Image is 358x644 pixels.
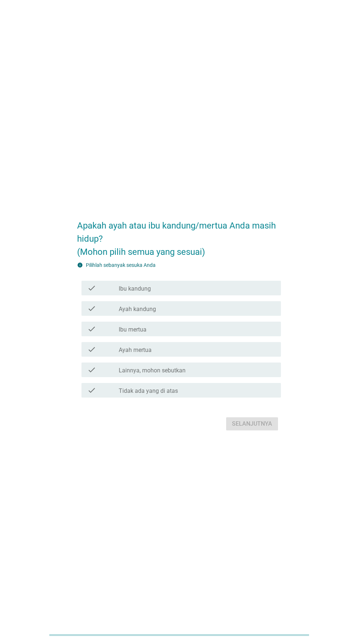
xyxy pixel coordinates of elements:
h2: Apakah ayah atau ibu kandung/mertua Anda masih hidup? (Mohon pilih semua yang sesuai) [77,212,281,258]
label: Ayah kandung [119,306,156,313]
label: Lainnya, mohon sebutkan [119,367,186,374]
label: Ibu mertua [119,326,146,333]
label: Tidak ada yang di atas [119,387,178,395]
i: check [87,325,96,333]
i: check [87,345,96,354]
i: check [87,386,96,395]
label: Ibu kandung [119,285,151,292]
i: info [77,262,83,268]
i: check [87,304,96,313]
i: check [87,284,96,292]
i: check [87,365,96,374]
label: Ayah mertua [119,346,152,354]
label: Pilihlah sebanyak sesuka Anda [86,262,156,268]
